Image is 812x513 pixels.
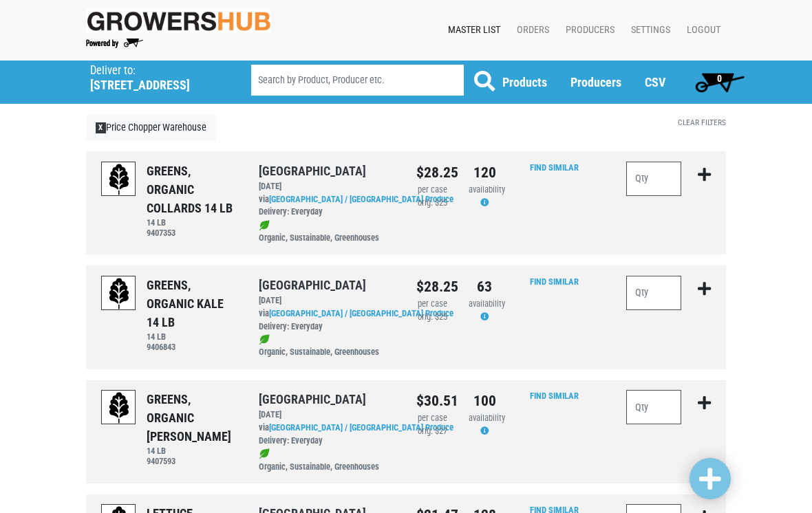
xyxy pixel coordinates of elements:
[469,390,500,412] div: 100
[502,75,547,89] a: Products
[259,206,396,219] div: Delivery: Everyday
[147,390,238,446] div: GREENS, ORGANIC [PERSON_NAME]
[717,73,722,84] span: 0
[259,180,396,193] div: [DATE]
[90,61,226,93] span: Price Chopper Warehouse (501 Duanesburg Rd, Schenectady, NY 12306, USA)
[259,164,366,178] a: [GEOGRAPHIC_DATA]
[147,331,238,342] h6: 14 LB
[259,408,396,422] div: [DATE]
[416,276,448,298] div: $28.25
[147,276,238,331] div: GREENS, ORGANIC KALE 14 LB
[689,68,750,96] a: 0
[530,162,579,173] a: Find Similar
[416,311,448,324] div: orig. $25
[678,118,726,127] a: Clear Filters
[259,294,396,307] div: [DATE]
[469,413,505,423] span: availability
[269,308,453,318] a: [GEOGRAPHIC_DATA] / [GEOGRAPHIC_DATA] Produce
[416,184,448,197] div: per case
[147,217,238,228] h6: 14 LB
[626,162,681,196] input: Qty
[437,17,506,43] a: Master List
[259,392,366,406] a: [GEOGRAPHIC_DATA]
[259,219,396,245] div: Organic, Sustainable, Greenhouses
[90,64,216,78] p: Deliver to:
[96,122,106,133] span: X
[259,193,396,219] div: via
[86,39,143,48] img: Powered by Big Wheelbarrow
[416,390,448,412] div: $30.51
[570,75,621,89] a: Producers
[469,276,500,298] div: 63
[269,194,453,204] a: [GEOGRAPHIC_DATA] / [GEOGRAPHIC_DATA] Produce
[102,276,136,311] img: placeholder-variety-43d6402dacf2d531de610a020419775a.svg
[416,412,448,425] div: per case
[259,448,396,474] div: Organic, Sustainable, Greenhouses
[416,162,448,184] div: $28.25
[416,197,448,210] div: orig. $25
[147,446,238,456] h6: 14 LB
[259,422,396,448] div: via
[259,435,396,448] div: Delivery: Everyday
[645,75,665,89] a: CSV
[147,342,238,352] h6: 9406843
[259,320,396,334] div: Delivery: Everyday
[102,162,136,197] img: placeholder-variety-43d6402dacf2d531de610a020419775a.svg
[530,391,579,401] a: Find Similar
[251,65,464,96] input: Search by Product, Producer etc.
[555,17,620,43] a: Producers
[259,278,366,292] a: [GEOGRAPHIC_DATA]
[469,298,505,309] span: availability
[469,162,500,184] div: 120
[86,9,271,33] img: original-fc7597fdc6adbb9d0e2ae620e786d1a2.jpg
[269,422,453,433] a: [GEOGRAPHIC_DATA] / [GEOGRAPHIC_DATA] Produce
[259,448,270,459] img: leaf-e5c59151409436ccce96b2ca1b28e03c.png
[506,17,555,43] a: Orders
[676,17,726,43] a: Logout
[626,390,681,424] input: Qty
[626,276,681,310] input: Qty
[530,276,579,287] a: Find Similar
[102,391,136,425] img: placeholder-variety-43d6402dacf2d531de610a020419775a.svg
[147,456,238,466] h6: 9407593
[416,425,448,438] div: orig. $27
[259,220,270,231] img: leaf-e5c59151409436ccce96b2ca1b28e03c.png
[259,307,396,334] div: via
[416,298,448,311] div: per case
[147,228,238,238] h6: 9407353
[620,17,676,43] a: Settings
[259,334,270,345] img: leaf-e5c59151409436ccce96b2ca1b28e03c.png
[86,115,216,141] a: XPrice Chopper Warehouse
[469,184,505,195] span: availability
[147,162,238,217] div: GREENS, ORGANIC COLLARDS 14 LB
[90,78,216,93] h5: [STREET_ADDRESS]
[259,334,396,360] div: Organic, Sustainable, Greenhouses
